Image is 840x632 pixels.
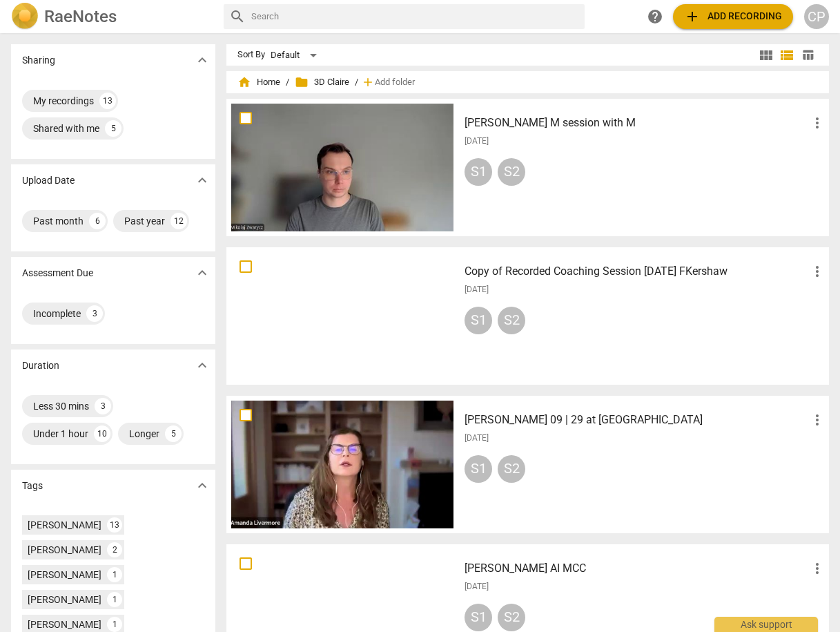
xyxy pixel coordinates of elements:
span: more_vert [809,412,826,428]
span: expand_more [194,52,211,68]
div: Under 1 hour [33,427,88,441]
div: 10 [94,425,110,442]
span: more_vert [809,115,826,131]
span: more_vert [809,560,826,577]
span: 3D Claire [295,75,349,89]
div: 1 [107,592,122,607]
div: Default [271,44,322,66]
span: [DATE] [465,284,489,296]
h2: RaeNotes [44,7,117,26]
div: S1 [465,604,492,631]
h3: Amanda Livermore 09 | 29 at MCC [465,412,809,428]
span: [DATE] [465,581,489,593]
a: Copy of Recorded Coaching Session [DATE] FKershaw[DATE]S1S2 [231,252,824,380]
button: Show more [192,475,213,496]
div: My recordings [33,94,94,108]
div: 3 [95,398,111,414]
div: S1 [465,158,492,186]
span: help [647,8,663,25]
span: more_vert [809,263,826,280]
div: 6 [89,213,106,229]
span: [DATE] [465,135,489,147]
span: / [286,77,289,88]
div: Sort By [237,50,265,60]
a: Help [643,4,667,29]
div: 1 [107,567,122,582]
div: Shared with me [33,122,99,135]
button: Show more [192,50,213,70]
div: 1 [107,617,122,632]
p: Upload Date [22,173,75,188]
div: Past year [124,214,165,228]
p: Sharing [22,53,55,68]
span: / [355,77,358,88]
span: Add recording [684,8,782,25]
div: [PERSON_NAME] [28,617,101,631]
img: Logo [11,3,39,30]
a: LogoRaeNotes [11,3,213,30]
p: Tags [22,479,43,493]
div: Ask support [714,617,818,632]
div: [PERSON_NAME] [28,543,101,557]
span: add [361,75,375,89]
div: S2 [498,604,525,631]
div: [PERSON_NAME] [28,593,101,606]
div: 13 [107,517,122,533]
div: S2 [498,158,525,186]
div: 3 [86,305,103,322]
span: folder [295,75,309,89]
div: [PERSON_NAME] [28,568,101,582]
span: Home [237,75,280,89]
span: add [684,8,701,25]
div: Past month [33,214,84,228]
p: Duration [22,358,59,373]
div: S2 [498,455,525,483]
div: 5 [105,120,121,137]
div: 2 [107,542,122,557]
div: Incomplete [33,307,81,320]
span: expand_more [194,357,211,374]
span: expand_more [194,172,211,189]
div: Less 30 mins [33,399,89,413]
span: view_module [758,47,774,64]
a: [PERSON_NAME] 09 | 29 at [GEOGRAPHIC_DATA][DATE]S1S2 [231,401,824,528]
span: expand_more [194,265,211,281]
button: CP [804,4,829,29]
h3: Monica - Joyce AI MCC [465,560,809,577]
p: Assessment Due [22,266,93,280]
span: view_list [779,47,795,64]
h3: Copy of Recorded Coaching Session 19th June 2025 FKershaw [465,263,809,280]
button: Upload [673,4,793,29]
div: [PERSON_NAME] [28,518,101,532]
div: Longer [129,427,159,441]
span: table_chart [801,48,814,61]
button: Show more [192,262,213,283]
span: search [229,8,246,25]
span: Add folder [375,77,415,88]
div: S1 [465,307,492,334]
span: home [237,75,251,89]
div: S1 [465,455,492,483]
div: S2 [498,307,525,334]
button: Tile view [756,45,776,66]
div: 12 [170,213,187,229]
span: expand_more [194,477,211,494]
h3: Alex M session with M [465,115,809,131]
input: Search [251,6,579,28]
div: 13 [99,93,116,109]
button: List view [776,45,797,66]
a: [PERSON_NAME] M session with M[DATE]S1S2 [231,104,824,231]
button: Table view [797,45,818,66]
div: 5 [165,425,182,442]
button: Show more [192,170,213,191]
button: Show more [192,355,213,376]
span: [DATE] [465,432,489,444]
